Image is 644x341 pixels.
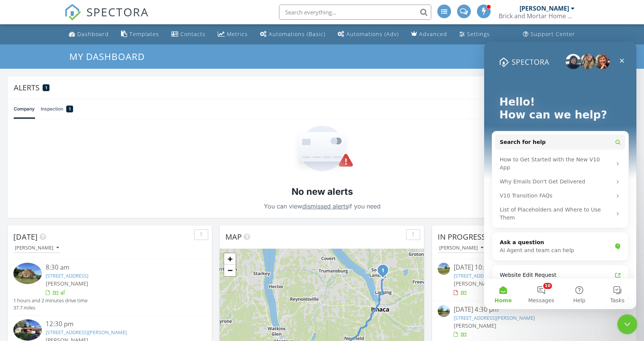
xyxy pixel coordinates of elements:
img: Empty State [290,126,354,173]
a: [STREET_ADDRESS][PERSON_NAME] [46,329,127,336]
div: [DATE] 10:30 am [454,263,615,272]
span: [PERSON_NAME] [46,280,88,287]
a: My Dashboard [69,50,151,63]
div: [PERSON_NAME] [439,245,483,251]
input: Search everything... [279,5,431,20]
a: Advanced [408,27,450,41]
a: Metrics [215,27,251,41]
img: The Best Home Inspection Software - Spectora [64,4,81,21]
a: dismissed alerts [302,202,348,210]
a: Zoom out [224,265,236,276]
button: [PERSON_NAME] [13,243,61,253]
a: Inspection [41,99,73,119]
a: [DATE] 10:30 am [STREET_ADDRESS][PERSON_NAME][PERSON_NAME] [PERSON_NAME] [438,263,631,297]
div: Automations (Basic) [269,30,325,38]
a: Company [14,99,35,119]
div: 1 hours and 2 minutes drive time [13,297,88,304]
a: SPECTORA [64,10,149,26]
a: Dashboard [66,27,112,41]
div: Templates [129,30,159,38]
a: 8:30 am [STREET_ADDRESS] [PERSON_NAME] 1 hours and 2 minutes drive time 37.7 miles [13,263,206,311]
div: Brick and Mortar Home Services [499,12,575,20]
a: Contacts [168,27,209,41]
a: [STREET_ADDRESS][PERSON_NAME][PERSON_NAME] [454,272,573,279]
span: 1 [45,85,47,90]
h2: No new alerts [292,185,353,198]
a: Automations (Advanced) [335,27,402,41]
div: Advanced [419,30,447,38]
div: Metrics [227,30,248,38]
a: Zoom in [224,253,236,265]
img: 9351685%2Fcover_photos%2FRUR3Ubxovim6BAF7MhET%2Fsmall.jpg [13,263,42,284]
a: [DATE] 4:30 pm [STREET_ADDRESS][PERSON_NAME] [PERSON_NAME] [438,305,631,339]
span: 1 [69,105,71,113]
div: 37.7 miles [13,304,88,311]
a: [STREET_ADDRESS] [46,272,88,279]
i: 1 [381,268,384,273]
a: Settings [456,27,493,41]
iframe: Intercom live chat [484,42,636,309]
div: Alerts [14,82,620,93]
img: streetview [438,305,450,317]
div: Contacts [180,30,206,38]
div: Automations (Adv) [346,30,399,38]
div: [PERSON_NAME] [15,245,59,251]
div: [PERSON_NAME] [520,5,569,12]
span: Map [225,232,242,242]
div: 8:30 am [46,263,190,272]
div: [DATE] 4:30 pm [454,305,615,314]
iframe: Intercom live chat [617,314,638,335]
div: 80 Triphammer Terrace, Ithaca, NY 14850 [383,270,387,275]
div: Support Center [531,30,575,38]
a: [STREET_ADDRESS][PERSON_NAME] [454,314,535,321]
a: Support Center [520,27,578,41]
span: [PERSON_NAME] [454,322,496,329]
span: SPECTORA [86,4,149,20]
button: [PERSON_NAME] [438,243,485,253]
span: [PERSON_NAME] [454,280,496,287]
div: Dashboard [77,30,109,38]
a: Automations (Basic) [257,27,328,41]
div: 12:30 pm [46,319,190,329]
span: In Progress [438,232,486,242]
div: Settings [467,30,490,38]
img: streetview [438,263,450,275]
a: Templates [118,27,162,41]
img: 9330645%2Fcover_photos%2F7LLyjATCCLnSCp9E3tI4%2Fsmall.jpg [13,319,42,341]
p: You can view if you need [264,201,381,212]
span: [DATE] [13,232,38,242]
